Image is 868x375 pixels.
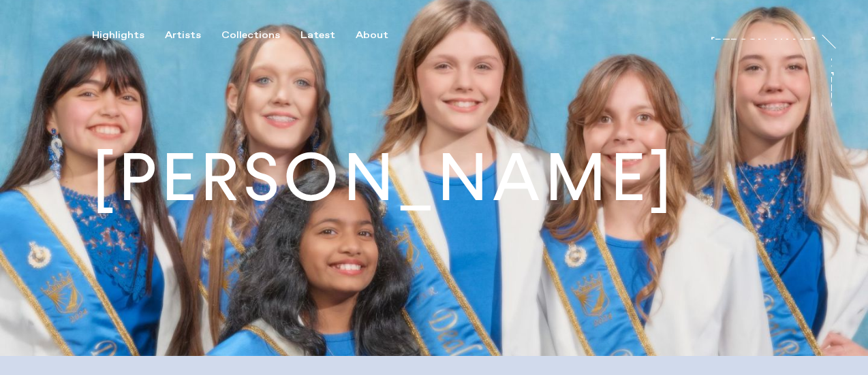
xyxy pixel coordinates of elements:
[831,55,845,111] a: At [PERSON_NAME]
[300,29,335,42] div: Latest
[92,29,144,42] div: Highlights
[300,29,356,42] button: Latest
[92,29,165,42] button: Highlights
[356,29,388,42] div: About
[822,55,833,177] div: At [PERSON_NAME]
[165,29,201,42] div: Artists
[356,29,409,42] button: About
[92,145,676,211] h1: [PERSON_NAME]
[221,29,300,42] button: Collections
[711,26,816,39] a: [PERSON_NAME]
[221,29,280,42] div: Collections
[165,29,221,42] button: Artists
